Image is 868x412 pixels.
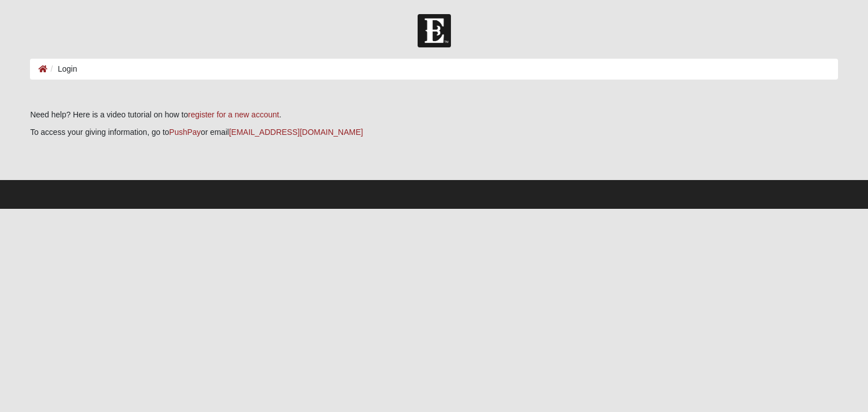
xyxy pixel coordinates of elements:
[418,14,451,47] img: Church of Eleven22 Logo
[30,109,837,121] p: Need help? Here is a video tutorial on how to .
[169,128,201,137] a: PushPay
[47,63,77,75] li: Login
[30,126,837,138] p: To access your giving information, go to or email
[229,128,363,137] a: [EMAIL_ADDRESS][DOMAIN_NAME]
[188,110,279,119] a: register for a new account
